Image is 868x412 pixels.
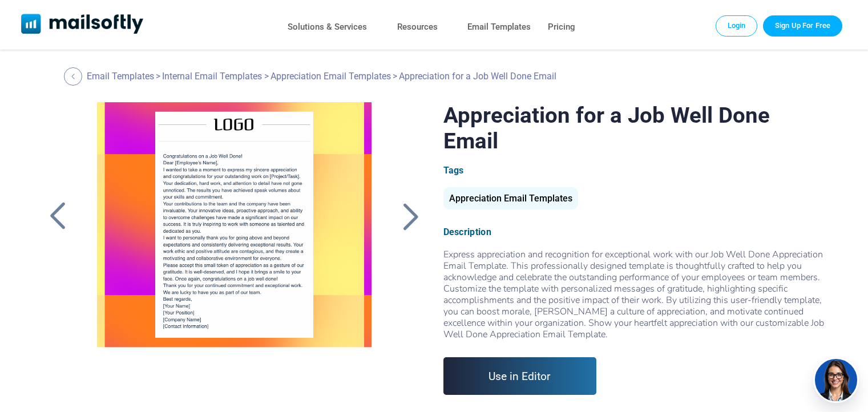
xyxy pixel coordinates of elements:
a: Pricing [548,19,575,35]
h1: Appreciation for a Job Well Done Email [443,102,825,154]
div: Description [443,227,825,237]
div: Express appreciation and recognition for exceptional work with our Job Well Done Appreciation Ema... [443,249,825,340]
a: Email Templates [467,19,531,35]
a: Appreciation for a Job Well Done Email [82,102,387,387]
a: Back [64,67,85,86]
a: Solutions & Services [288,19,367,35]
a: Back [43,201,72,231]
a: Appreciation Email Templates [443,197,578,203]
a: Login [716,15,758,36]
a: Appreciation Email Templates [271,71,391,82]
a: Trial [763,15,842,36]
a: Use in Editor [443,357,597,395]
a: Email Templates [87,71,154,82]
a: Mailsoftly [21,14,144,36]
a: Back [396,201,425,231]
a: Internal Email Templates [162,71,262,82]
div: Appreciation Email Templates [443,187,578,209]
a: Resources [397,19,438,35]
div: Tags [443,165,825,176]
